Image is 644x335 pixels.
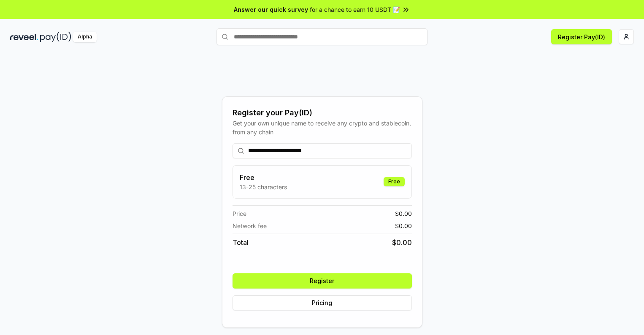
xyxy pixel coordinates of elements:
[40,32,71,42] img: pay_id
[392,237,412,248] span: $ 0.00
[240,182,287,191] p: 13-25 characters
[233,119,412,136] div: Get your own unique name to receive any crypto and stablecoin, from any chain
[551,29,612,44] button: Register Pay(ID)
[395,209,412,218] span: $ 0.00
[234,5,308,14] span: Answer our quick survey
[73,32,97,42] div: Alpha
[384,177,405,186] div: Free
[233,209,246,218] span: Price
[233,107,412,119] div: Register your Pay(ID)
[233,295,412,310] button: Pricing
[10,32,38,42] img: reveel_dark
[233,273,412,289] button: Register
[310,5,400,14] span: for a chance to earn 10 USDT 📝
[240,172,287,182] h3: Free
[233,221,267,230] span: Network fee
[395,221,412,230] span: $ 0.00
[233,237,249,248] span: Total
